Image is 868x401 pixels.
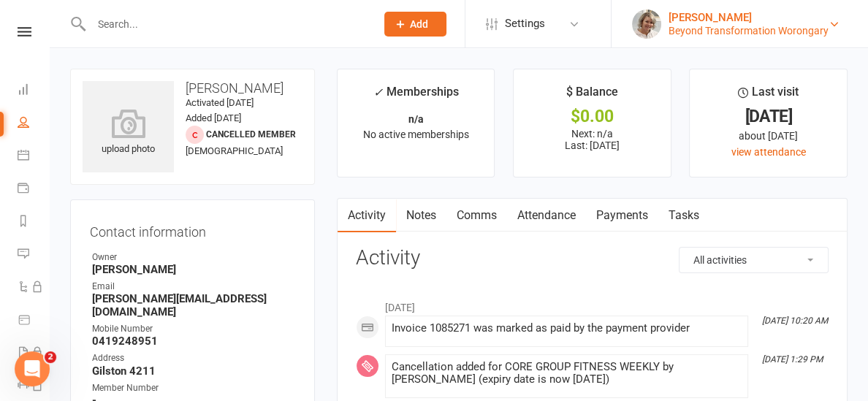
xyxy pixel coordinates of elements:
[373,83,459,110] div: Memberships
[446,199,507,232] a: Comms
[186,145,283,156] span: [DEMOGRAPHIC_DATA]
[356,292,829,316] li: [DATE]
[92,364,295,378] strong: Gilston 4211
[186,97,254,108] time: Activated [DATE]
[206,129,296,140] span: Cancelled member
[92,251,295,264] div: Owner
[703,109,834,124] div: [DATE]
[632,9,661,39] img: thumb_image1597172689.png
[356,247,829,270] h3: Activity
[505,7,545,40] span: Settings
[669,24,829,37] div: Beyond Transformation Worongary
[507,199,586,232] a: Attendance
[703,128,834,144] div: about [DATE]
[527,109,658,124] div: $0.00
[18,305,50,337] a: Product Sales
[738,83,799,109] div: Last visit
[18,173,50,206] a: Payments
[186,112,241,123] time: Added [DATE]
[408,113,424,125] strong: n/a
[92,351,295,365] div: Address
[15,351,50,386] iframe: Intercom live chat
[527,128,658,151] p: Next: n/a Last: [DATE]
[762,354,823,364] i: [DATE] 1:29 PM
[92,322,295,336] div: Mobile Number
[83,81,302,96] h3: [PERSON_NAME]
[92,292,295,318] strong: [PERSON_NAME][EMAIL_ADDRESS][DOMAIN_NAME]
[396,199,446,232] a: Notes
[410,18,428,30] span: Add
[658,199,709,232] a: Tasks
[83,109,174,157] div: upload photo
[92,263,295,276] strong: [PERSON_NAME]
[392,361,742,386] div: Cancellation added for CORE GROUP FITNESS WEEKLY by [PERSON_NAME] (expiry date is now [DATE])
[18,206,50,239] a: Reports
[92,381,295,395] div: Member Number
[731,146,806,158] a: view attendance
[363,129,469,140] span: No active memberships
[87,14,365,34] input: Search...
[566,83,618,109] div: $ Balance
[392,322,742,335] div: Invoice 1085271 was marked as paid by the payment provider
[90,219,295,240] h3: Contact information
[92,335,295,348] strong: 0419248951
[92,280,295,294] div: Email
[384,12,446,37] button: Add
[18,107,50,140] a: People
[338,199,396,232] a: Activity
[45,351,56,363] span: 2
[373,85,383,99] i: ✓
[669,11,829,24] div: [PERSON_NAME]
[762,316,828,326] i: [DATE] 10:20 AM
[586,199,658,232] a: Payments
[18,75,50,107] a: Dashboard
[18,140,50,173] a: Calendar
